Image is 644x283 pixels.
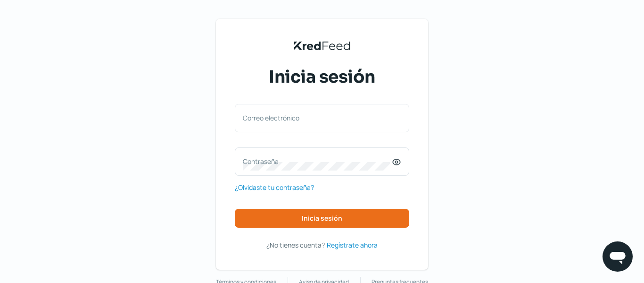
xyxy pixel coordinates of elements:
[608,247,627,266] img: chatIcon
[269,65,375,89] span: Inicia sesión
[235,181,314,193] a: ¿Olvidaste tu contraseña?
[327,239,378,251] a: Regístrate ahora
[243,113,392,122] label: Correo electrónico
[302,215,342,222] span: Inicia sesión
[266,240,325,249] span: ¿No tienes cuenta?
[235,209,409,228] button: Inicia sesión
[243,157,392,166] label: Contraseña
